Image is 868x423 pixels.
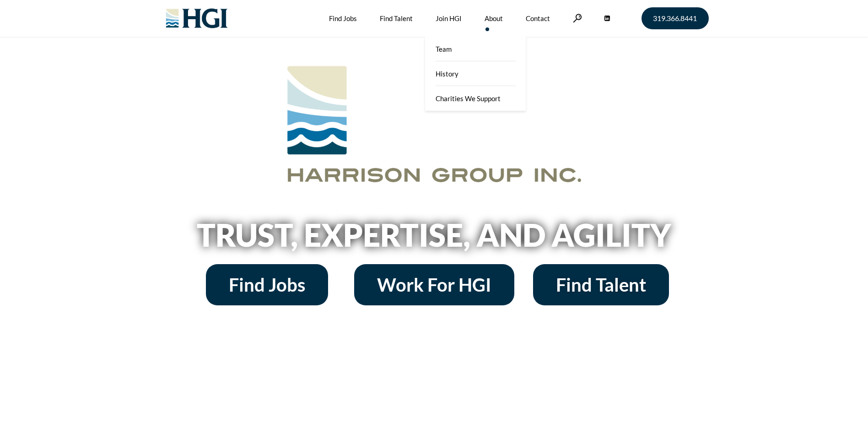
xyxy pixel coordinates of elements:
[653,15,697,22] span: 319.366.8441
[354,264,514,305] a: Work For HGI
[533,264,669,305] a: Find Talent
[642,7,709,29] a: 319.366.8441
[556,276,646,294] span: Find Talent
[425,37,526,61] a: Team
[206,264,328,305] a: Find Jobs
[425,61,526,86] a: History
[229,276,305,294] span: Find Jobs
[377,276,491,294] span: Work For HGI
[573,14,582,22] a: Search
[173,219,695,250] h2: Trust, Expertise, and Agility
[425,86,526,111] a: Charities We Support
